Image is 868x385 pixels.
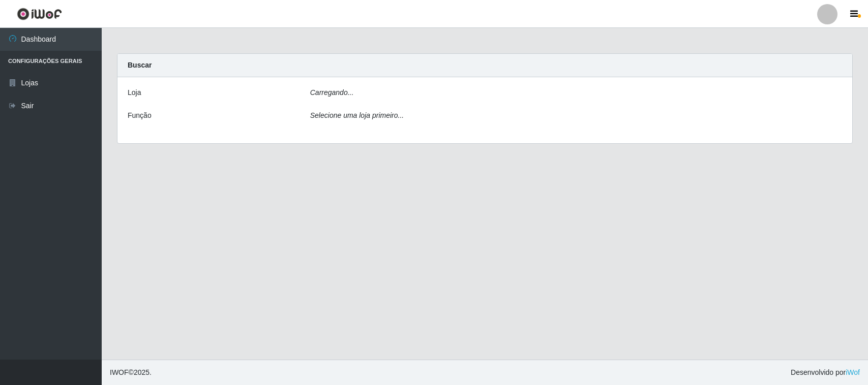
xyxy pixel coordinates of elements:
span: IWOF [110,368,129,376]
span: Desenvolvido por [791,367,860,378]
label: Loja [128,87,141,98]
img: CoreUI Logo [17,8,62,20]
label: Função [128,110,152,121]
a: iWof [846,368,860,376]
i: Carregando... [310,88,354,97]
strong: Buscar [128,61,152,69]
i: Selecione uma loja primeiro... [310,111,404,119]
span: © 2025 . [110,367,152,378]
